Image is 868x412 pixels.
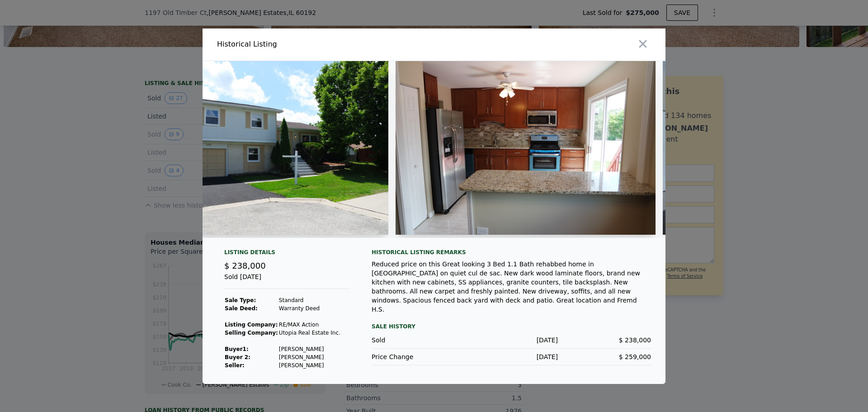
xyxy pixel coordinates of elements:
[224,261,266,270] span: $ 238,000
[224,272,350,289] div: Sold [DATE]
[278,345,341,353] td: [PERSON_NAME]
[465,336,558,345] div: [DATE]
[225,322,278,328] strong: Listing Company:
[217,39,430,50] div: Historical Listing
[225,330,278,336] strong: Selling Company:
[372,336,465,345] div: Sold
[372,249,651,256] div: Historical Listing remarks
[465,352,558,361] div: [DATE]
[225,305,258,312] strong: Sale Deed:
[278,321,341,329] td: RE/MAX Action
[619,353,651,360] span: $ 259,000
[396,61,656,235] img: Property Img
[225,354,250,360] strong: Buyer 2:
[278,361,341,369] td: [PERSON_NAME]
[224,249,350,260] div: Listing Details
[278,296,341,304] td: Standard
[372,321,651,332] div: Sale History
[225,297,256,303] strong: Sale Type:
[225,362,245,369] strong: Seller :
[278,353,341,361] td: [PERSON_NAME]
[278,329,341,337] td: Utopia Real Estate Inc.
[619,336,651,344] span: $ 238,000
[372,352,465,361] div: Price Change
[372,260,651,314] div: Reduced price on this Great looking 3 Bed 1.1 Bath rehabbed home in [GEOGRAPHIC_DATA] on quiet cu...
[225,346,249,352] strong: Buyer 1 :
[128,61,388,235] img: Property Img
[278,304,341,313] td: Warranty Deed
